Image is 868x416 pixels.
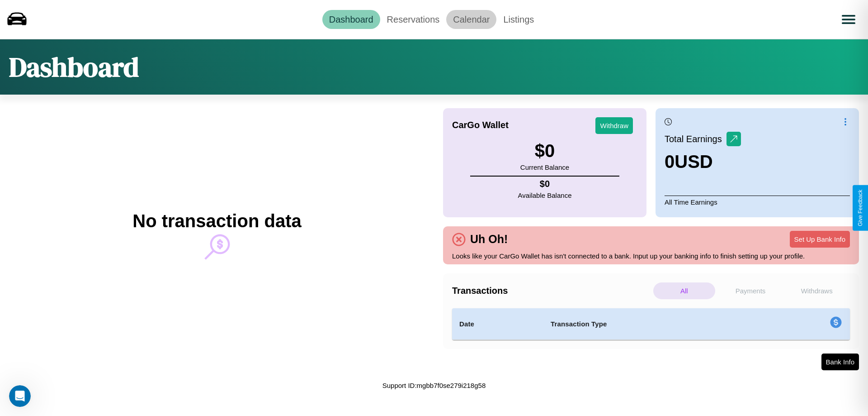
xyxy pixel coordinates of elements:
a: Dashboard [322,10,380,29]
a: Reservations [380,10,447,29]
h2: No transaction data [132,211,301,231]
h4: Transactions [452,286,651,296]
h4: $ 0 [518,179,572,189]
h3: $ 0 [520,141,569,161]
h4: Transaction Type [551,319,756,330]
iframe: Intercom live chat [9,385,31,407]
p: Available Balance [518,189,572,201]
p: Current Balance [520,161,569,173]
p: Support ID: mgbb7f0se279i218g58 [382,379,486,392]
button: Bank Info [821,354,859,370]
div: Give Feedback [857,190,863,226]
table: simple table [452,308,850,340]
button: Open menu [836,7,861,32]
p: All Time Earnings [665,196,850,208]
h3: 0 USD [665,152,741,172]
button: Set Up Bank Info [790,231,850,248]
button: Withdraw [595,117,633,134]
p: Total Earnings [665,131,726,147]
h4: Uh Oh! [466,233,512,246]
p: Payments [720,282,782,299]
a: Listings [496,10,541,29]
p: Withdraws [786,282,848,299]
a: Calendar [446,10,496,29]
h4: CarGo Wallet [452,120,509,130]
p: Looks like your CarGo Wallet has isn't connected to a bank. Input up your banking info to finish ... [452,250,850,262]
h1: Dashboard [9,48,139,86]
h4: Date [459,319,536,330]
p: All [653,282,715,299]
